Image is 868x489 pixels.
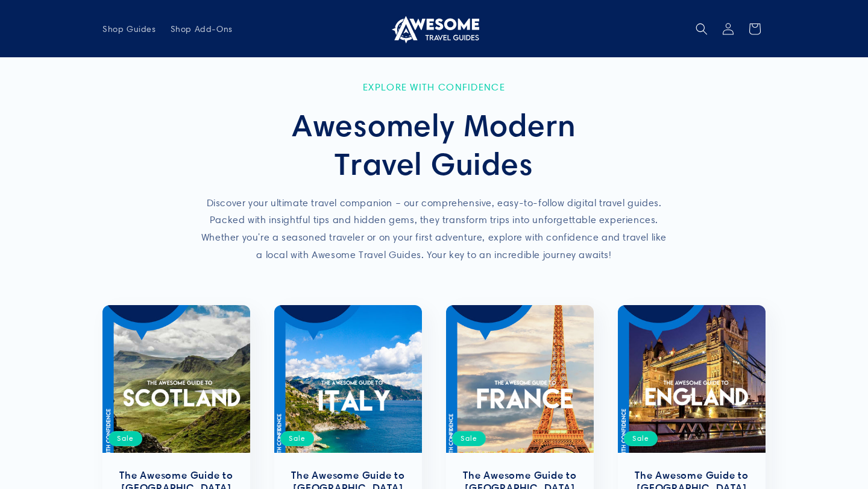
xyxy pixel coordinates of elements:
[102,24,156,34] span: Shop Guides
[389,14,479,43] img: Awesome Travel Guides
[199,106,669,183] h2: Awesomely Modern Travel Guides
[171,24,233,34] span: Shop Add-Ons
[688,16,715,42] summary: Search
[199,81,669,93] p: Explore with Confidence
[199,195,669,264] p: Discover your ultimate travel companion – our comprehensive, easy-to-follow digital travel guides...
[163,16,240,42] a: Shop Add-Ons
[95,16,163,42] a: Shop Guides
[385,10,484,48] a: Awesome Travel Guides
